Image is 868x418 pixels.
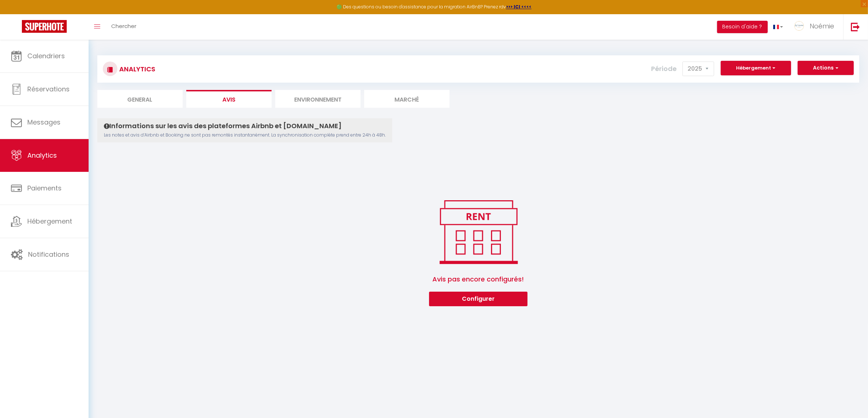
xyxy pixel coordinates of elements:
img: rent.png [432,197,525,267]
a: >>> ICI <<<< [506,4,532,10]
span: Paiements [27,184,62,193]
img: logout [851,22,860,31]
span: Noémie [810,21,834,31]
p: Les notes et avis d’Airbnb et Booking ne sont pas remontés instantanément. La synchronisation com... [104,132,386,139]
span: Messages [27,118,61,127]
span: Notifications [28,250,69,259]
button: Hébergement [721,61,791,75]
span: Chercher [111,22,136,30]
h3: Analytics [117,61,155,77]
span: Hébergement [27,217,72,226]
img: ... [794,21,805,32]
li: General [97,90,183,108]
span: Analytics [27,151,57,160]
li: Environnement [275,90,361,108]
li: Avis [186,90,272,108]
button: Actions [798,61,854,75]
img: Super Booking [22,20,67,33]
span: Réservations [27,84,70,94]
label: Période [651,61,677,77]
button: Configurer [429,292,528,306]
li: Marché [364,90,449,108]
span: Calendriers [27,51,65,60]
a: ... Noémie [789,14,843,40]
button: Besoin d'aide ? [717,21,768,33]
span: Avis pas encore configurés! [97,267,859,292]
h4: Informations sur les avis des plateformes Airbnb et [DOMAIN_NAME] [104,122,386,130]
a: Chercher [106,14,142,40]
